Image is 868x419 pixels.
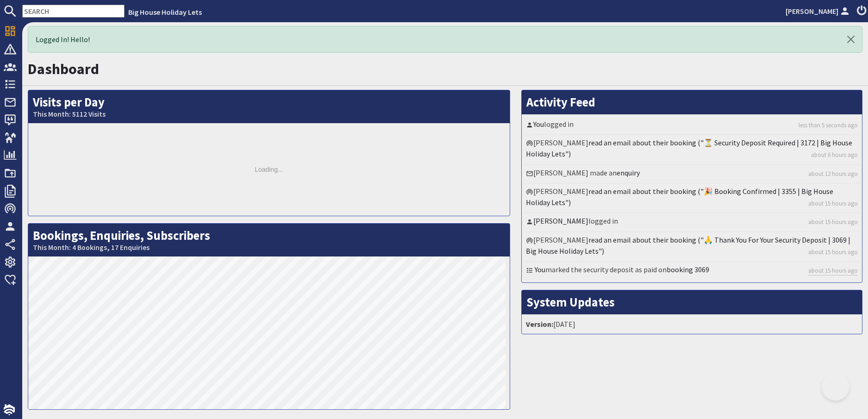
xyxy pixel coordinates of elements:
li: marked the security deposit as paid on [524,262,860,280]
a: about 12 hours ago [808,169,858,178]
a: [PERSON_NAME] [786,6,851,17]
small: This Month: 4 Bookings, 17 Enquiries [33,243,505,252]
a: read an email about their booking ("🙏 Thank You For Your Security Deposit | 3069 | Big House Holi... [526,235,850,256]
li: [PERSON_NAME] [524,232,860,262]
strong: Version: [526,319,553,329]
a: read an email about their booking ("🎉 Booking Confirmed | 3355 | Big House Holiday Lets") [526,187,833,207]
a: booking 3069 [667,265,709,274]
li: logged in [524,117,860,135]
a: about 6 hours ago [811,150,858,159]
a: enquiry [617,168,640,177]
li: [PERSON_NAME] [524,184,860,213]
a: You [533,119,544,129]
a: about 15 hours ago [808,199,858,208]
li: [PERSON_NAME] made an [524,165,860,184]
a: Dashboard [28,60,99,78]
small: This Month: 5112 Visits [33,110,505,119]
li: [PERSON_NAME] [524,135,860,165]
a: System Updates [526,294,615,310]
input: SEARCH [22,5,125,18]
li: [DATE] [524,317,860,331]
img: staytech_i_w-64f4e8e9ee0a9c174fd5317b4b171b261742d2d393467e5bdba4413f4f884c10.svg [4,404,15,415]
a: You [535,265,545,274]
a: about 15 hours ago [808,218,858,226]
a: [PERSON_NAME] [533,216,588,225]
a: read an email about their booking ("⏳ Security Deposit Required | 3172 | Big House Holiday Lets") [526,138,852,158]
iframe: Toggle Customer Support [822,373,849,400]
a: about 15 hours ago [808,248,858,256]
a: Activity Feed [526,94,595,110]
li: logged in [524,213,860,232]
div: Logged In! Hello! [28,26,862,53]
a: less than 5 seconds ago [799,121,858,130]
a: Big House Holiday Lets [128,7,202,17]
div: Loading... [28,123,510,216]
h2: Visits per Day [28,90,510,123]
h2: Bookings, Enquiries, Subscribers [28,224,510,256]
a: about 15 hours ago [808,266,858,275]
